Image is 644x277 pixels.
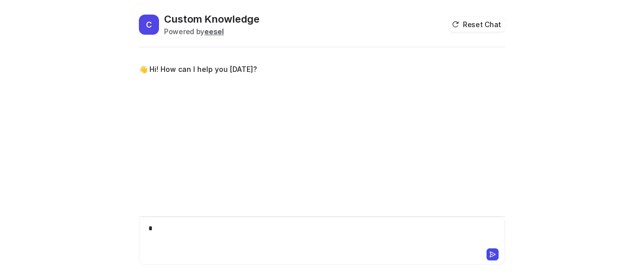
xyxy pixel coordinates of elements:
[164,12,260,26] h2: Custom Knowledge
[449,17,505,32] button: Reset Chat
[139,15,159,35] span: C
[164,26,260,37] div: Powered by
[204,27,224,36] b: eesel
[139,63,257,75] p: 👋 Hi! How can I help you [DATE]?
